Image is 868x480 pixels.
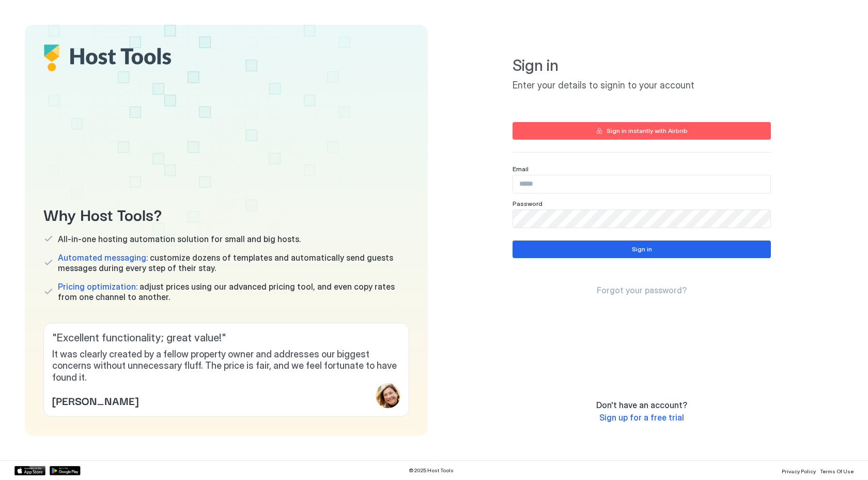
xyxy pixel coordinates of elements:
span: Sign up for a free trial [599,412,684,423]
input: Input Field [513,175,770,193]
span: Sign in [513,56,771,76]
button: Sign in instantly with Airbnb [513,122,771,140]
span: [PERSON_NAME] [52,393,138,408]
span: Why Host Tools? [43,202,409,226]
a: Sign up for a free trial [599,412,684,423]
input: Input Field [513,210,770,228]
div: Sign in [632,245,652,254]
span: Enter your details to signin to your account [513,80,771,92]
a: Privacy Policy [782,465,816,476]
span: Pricing optimization: [58,281,137,292]
span: © 2025 Host Tools [409,467,454,474]
div: profile [376,383,400,408]
span: Don't have an account? [596,400,687,410]
span: adjust prices using our advanced pricing tool, and even copy rates from one channel to another. [58,281,409,302]
span: It was clearly created by a fellow property owner and addresses our biggest concerns without unne... [52,349,400,384]
a: Terms Of Use [820,465,854,476]
span: Privacy Policy [782,468,816,474]
a: App Store [14,466,45,475]
button: Sign in [513,241,771,258]
span: All-in-one hosting automation solution for small and big hosts. [58,234,301,244]
a: Google Play Store [50,466,81,475]
span: Automated messaging: [58,252,148,263]
a: Forgot your password? [597,285,687,296]
span: Email [513,165,529,173]
span: Password [513,200,542,207]
span: " Excellent functionality; great value! " [52,332,400,344]
span: customize dozens of templates and automatically send guests messages during every step of their s... [58,252,409,273]
span: Terms Of Use [820,468,854,474]
div: Sign in instantly with Airbnb [607,126,688,136]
